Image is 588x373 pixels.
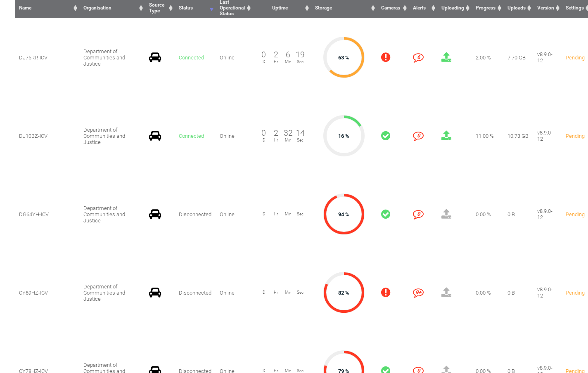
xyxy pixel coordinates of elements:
span: Name [19,5,31,11]
span: Min [282,368,294,373]
td: v8.9.0-12 [533,175,562,253]
span: Pending [566,211,585,217]
i: 0 [413,209,424,220]
span: 11.00 % [476,133,494,139]
span: Storage [315,5,332,11]
span: 0.00 % [476,211,491,217]
span: DG64YH-ICV [19,211,49,217]
span: 14 [296,128,305,138]
span: Sec [294,212,307,216]
span: Connected [179,54,204,61]
span: 19 [296,50,305,59]
span: CY89HZ-ICV [19,290,48,296]
span: Uploading [441,5,464,11]
td: v8.9.0-12 [533,18,562,97]
span: 2 [274,50,278,59]
span: Hr [270,138,282,142]
span: 0 [261,50,266,59]
span: Sec [294,138,307,142]
span: Department of Communities and Justice [83,205,125,224]
span: Disconnected [179,290,211,296]
span: 6 [286,50,290,59]
span: Source Type [149,2,164,14]
span: Organisation [83,5,111,11]
span: Pending [566,290,585,296]
span: Disconnected [179,211,211,217]
span: D [258,212,270,216]
i: 6 [413,52,424,63]
span: 82 % [338,290,349,296]
span: D [258,59,270,64]
span: Uptime [272,5,288,11]
i: 9+ [413,287,424,298]
span: Hr [270,368,282,373]
span: Alerts [413,5,426,11]
span: 2.00 % [476,54,491,61]
span: 94 % [338,211,349,217]
td: 10.73 GB [503,97,533,175]
span: Department of Communities and Justice [83,48,125,67]
td: Online [216,97,253,175]
td: 7.70 GB [503,18,533,97]
span: Pending [566,54,585,61]
span: 0.00 % [476,290,491,296]
span: Pending [566,133,585,139]
span: Hr [270,59,282,64]
span: Hr [270,290,282,295]
span: Connected [179,133,204,139]
span: Version [537,5,554,11]
span: DJ75RR-ICV [19,54,47,61]
span: 16 % [338,133,349,139]
span: Settings [566,5,584,11]
span: 2 [274,128,278,138]
span: Status [179,5,193,11]
span: Min [282,138,294,142]
span: Min [282,290,294,295]
td: Online [216,175,253,253]
td: v8.9.0-12 [533,253,562,332]
span: D [258,138,270,142]
span: Cameras [381,5,400,11]
span: Progress [476,5,496,11]
span: Sec [294,368,307,373]
span: 32 [284,128,293,138]
td: Online [216,253,253,332]
i: 0 [413,130,424,141]
span: D [258,368,270,373]
span: Sec [294,59,307,64]
span: Department of Communities and Justice [83,283,125,302]
span: Min [282,59,294,64]
td: Online [216,18,253,97]
td: 0 B [503,175,533,253]
span: Sec [294,290,307,295]
td: v8.9.0-12 [533,97,562,175]
span: Uploads [507,5,526,11]
span: 63 % [338,54,349,61]
span: 0 [261,128,266,138]
span: DJ10BZ-ICV [19,133,47,139]
span: Hr [270,212,282,216]
span: Min [282,212,294,216]
span: Department of Communities and Justice [83,127,125,145]
td: 0 B [503,253,533,332]
span: D [258,290,270,295]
